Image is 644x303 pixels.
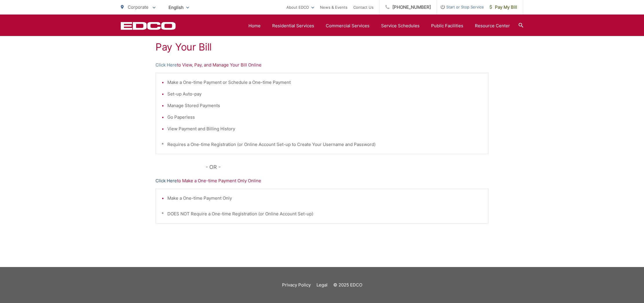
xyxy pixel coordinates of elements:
[167,102,482,109] li: Manage Stored Payments
[121,22,176,30] a: EDCD logo. Return to the homepage.
[333,282,362,288] p: © 2025 EDCO
[326,22,369,29] a: Commercial Services
[155,62,489,68] p: to View, Pay, and Manage Your Bill Online
[162,210,482,217] p: * DOES NOT Require a One-time Registration (or Online Account Set-up)
[206,163,489,172] p: - OR -
[155,41,489,53] h1: Pay Your Bill
[128,4,149,10] span: Corporate
[164,2,193,12] span: English
[353,4,374,11] a: Contact Us
[167,114,482,121] li: Go Paperless
[272,22,314,29] a: Residential Services
[167,79,482,86] li: Make a One-time Payment or Schedule a One-time Payment
[490,4,517,11] span: Pay My Bill
[381,22,420,29] a: Service Schedules
[155,62,177,68] a: Click Here
[162,141,482,148] p: * Requires a One-time Registration (or Online Account Set-up to Create Your Username and Password)
[431,22,463,29] a: Public Facilities
[167,125,482,132] li: View Payment and Billing History
[155,177,177,184] a: Click Here
[167,91,482,98] li: Set-up Auto-pay
[316,282,328,288] a: Legal
[167,195,482,202] li: Make a One-time Payment Only
[248,22,261,29] a: Home
[286,4,314,11] a: About EDCO
[155,177,489,184] p: to Make a One-time Payment Only Online
[282,282,311,288] a: Privacy Policy
[475,22,510,29] a: Resource Center
[320,4,347,11] a: News & Events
